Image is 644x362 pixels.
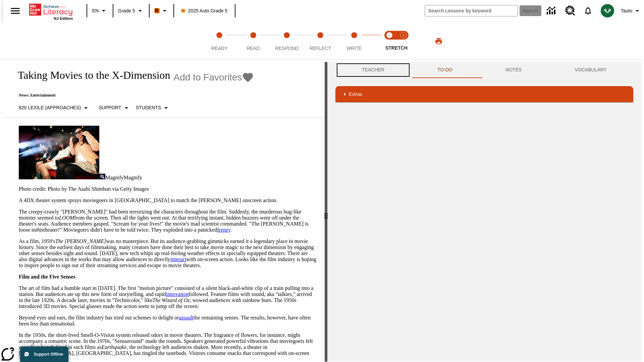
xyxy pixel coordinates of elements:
[115,5,147,17] button: Grade: Grade 5, Select a grade
[19,197,317,203] p: A 4DX theater system sprays moviegoers in [GEOGRAPHIC_DATA] to match the [PERSON_NAME] onscreen a...
[181,7,228,14] span: 2025 Auto Grade 5
[211,46,227,51] span: Ready
[275,46,298,51] span: Respond
[11,93,254,98] p: News: Entertainment
[19,186,317,192] p: Photo credit: Photo by The Asahi Shimbun via Getty Images
[479,62,548,78] button: NOTES
[267,23,306,60] button: Respond step 3 of 5
[5,1,25,21] button: Open side menu
[335,23,374,60] button: Write step 5 of 5
[136,104,161,111] p: Students
[428,35,449,47] button: Print
[3,62,325,358] div: reading
[19,238,317,268] p: As a film, 1959's was no masterpiece. But its audience-grabbing gimmicks earned it a legendary pl...
[105,175,124,180] span: Magnify
[96,102,133,114] button: Scaffolds, Support
[425,5,518,16] input: search field
[310,46,331,51] span: Reflect
[335,62,633,78] div: Instructional Panel Tabs
[19,209,317,233] p: The creepy-crawly "[PERSON_NAME]" had been terrorizing the characters throughout the film. Sudden...
[19,274,75,280] strong: Film and the Five Senses
[34,352,63,357] span: Support Offline
[55,238,106,244] em: The [PERSON_NAME]
[16,102,93,114] button: Select Lexile, 820 Lexile (Approaches)
[601,4,614,17] img: avatar image
[402,34,404,37] text: 2
[548,62,633,78] button: VOCABULARY
[19,126,99,179] img: Panel in front of the seats sprays water mist to the happy audience at a 4DX-equipped theater.
[19,104,81,111] p: 820 Lexile (Approaches)
[170,256,186,262] a: interact
[20,347,68,362] button: Support Offline
[327,62,641,362] div: activity
[618,5,644,17] button: Profile/Settings
[346,46,362,51] span: Write
[166,291,189,297] a: innovation
[579,2,597,19] a: Notifications
[89,5,111,17] button: Language: EN, Select a language
[19,315,317,327] p: Beyond eyes and ears, the film industry has tried out schemes to delight or the remaining senses....
[597,2,618,19] button: Select a new avatar
[54,16,73,20] span: NJ Edition
[335,86,633,102] div: Extras
[543,2,561,20] a: Data Center
[152,5,171,17] button: Boost Class color is orange. Change class color
[11,69,170,81] h1: Taking Movies to the X-Dimension
[301,23,340,60] button: Reflect step 4 of 5
[217,227,230,233] a: frenzy
[335,62,411,78] button: Teacher
[380,23,399,60] button: Stretch Read step 1 of 2
[29,2,73,20] div: Home
[155,6,159,15] span: B
[174,72,242,83] span: Add to Favorites
[99,174,105,179] img: Magnify
[36,227,43,233] em: this
[385,45,408,51] span: STRETCH
[153,297,190,303] em: The Wizard of Oz
[124,175,142,180] span: Magnify
[411,62,479,78] button: TO-DO
[102,344,127,350] em: Earthquake
[133,102,173,114] button: Select Student
[59,215,74,221] em: LOOM
[561,2,579,20] a: Resource Center, Will open in new tab
[349,91,362,98] p: Extras
[92,7,99,14] span: EN
[325,62,327,362] div: Press Enter or Spacebar and then press right and left arrow keys to move the slider
[174,71,254,83] button: Add to Favorites - Taking Movies to the X-Dimension
[621,7,632,14] span: Tauto
[233,23,272,60] button: Read step 2 of 5
[99,104,121,111] p: Support
[388,34,390,37] text: 1
[19,285,317,309] p: The art of film had a humble start in [DATE]. The first "motion picture" consisted of a silent bl...
[200,23,239,60] button: Ready step 1 of 5
[118,7,135,14] span: Grade 5
[247,46,260,51] span: Read
[394,23,413,60] button: Stretch Respond step 2 of 2
[179,315,194,320] a: assault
